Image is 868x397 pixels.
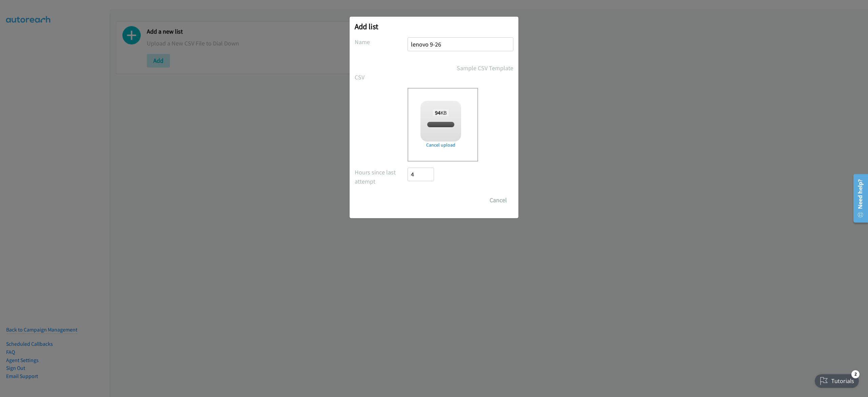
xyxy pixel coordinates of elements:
[811,367,863,392] iframe: Checklist
[355,37,408,46] label: Name
[355,22,513,31] h2: Add list
[355,73,408,82] label: CSV
[429,121,452,128] span: split_1.csv
[355,168,408,186] label: Hours since last attempt
[420,141,461,149] a: Cancel upload
[435,109,440,116] strong: 94
[433,109,449,116] span: KB
[849,171,868,225] iframe: Resource Center
[483,193,513,207] button: Cancel
[457,63,513,73] a: Sample CSV Template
